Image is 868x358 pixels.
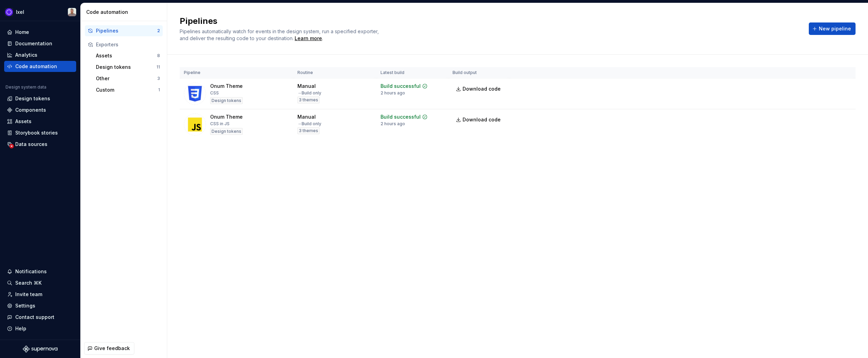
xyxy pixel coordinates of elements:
[4,27,76,38] a: Home
[15,29,29,36] div: Home
[210,90,219,96] div: CSS
[85,25,163,36] button: Pipelines2
[297,83,316,90] div: Manual
[6,84,46,90] div: Design system data
[16,9,24,16] div: Ixel
[4,323,76,334] button: Help
[84,342,134,355] button: Give feedback
[5,8,13,16] img: 868fd657-9a6c-419b-b302-5d6615f36a2c.png
[4,49,76,61] a: Analytics
[86,9,164,16] div: Code automation
[4,38,76,49] a: Documentation
[4,104,76,116] a: Components
[96,75,157,82] div: Other
[94,345,130,352] span: Give feedback
[15,63,57,70] div: Code automation
[4,93,76,104] a: Design tokens
[381,121,405,127] div: 2 hours ago
[158,87,160,93] div: 1
[93,84,163,95] button: Custom1
[381,83,421,90] div: Build successful
[376,67,448,79] th: Latest build
[96,27,157,34] div: Pipelines
[809,22,856,35] button: New pipeline
[93,73,163,84] button: Other3
[297,113,316,120] div: Manual
[4,300,76,311] a: Settings
[297,121,321,127] div: → Build only
[96,64,156,71] div: Design tokens
[210,121,230,127] div: CSS in JS
[1,4,79,19] button: IxelAlberto Roldán
[15,40,52,47] div: Documentation
[4,266,76,277] button: Notifications
[15,325,26,332] div: Help
[180,16,800,27] h2: Pipelines
[96,86,158,93] div: Custom
[15,268,47,275] div: Notifications
[381,90,405,96] div: 2 hours ago
[15,291,42,298] div: Invite team
[453,113,505,126] a: Download code
[15,52,37,58] div: Analytics
[4,289,76,300] a: Invite team
[180,67,293,79] th: Pipeline
[295,35,322,42] a: Learn more
[4,61,76,72] a: Code automation
[294,36,323,41] span: .
[4,139,76,150] a: Data sources
[96,52,157,59] div: Assets
[463,116,501,123] span: Download code
[463,85,501,92] span: Download code
[448,67,509,79] th: Build output
[157,28,160,34] div: 2
[453,83,505,95] a: Download code
[15,118,32,125] div: Assets
[4,312,76,323] button: Contact support
[15,279,42,286] div: Search ⌘K
[15,95,50,102] div: Design tokens
[15,107,46,113] div: Components
[297,90,321,96] div: → Build only
[4,127,76,138] a: Storybook stories
[157,53,160,58] div: 8
[15,302,35,309] div: Settings
[210,83,243,90] div: Onum Theme
[4,277,76,288] button: Search ⌘K
[157,76,160,81] div: 3
[15,141,47,148] div: Data sources
[180,28,380,41] span: Pipelines automatically watch for events in the design system, run a specified exporter, and deli...
[68,8,76,16] img: Alberto Roldán
[4,116,76,127] a: Assets
[210,128,243,135] div: Design tokens
[93,50,163,61] button: Assets8
[210,113,243,120] div: Onum Theme
[156,64,160,70] div: 11
[293,67,376,79] th: Routine
[299,128,318,134] span: 3 themes
[23,346,57,352] svg: Supernova Logo
[299,97,318,103] span: 3 themes
[210,97,243,104] div: Design tokens
[96,41,160,48] div: Exporters
[819,25,851,32] span: New pipeline
[15,314,54,321] div: Contact support
[381,113,421,120] div: Build successful
[15,129,58,136] div: Storybook stories
[93,62,163,73] button: Design tokens11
